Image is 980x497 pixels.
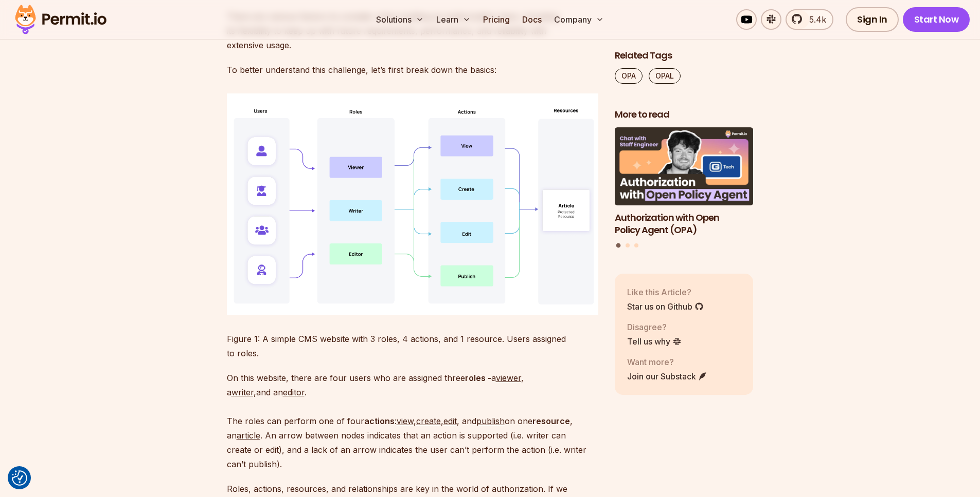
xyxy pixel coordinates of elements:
[416,416,441,426] u: create
[12,470,27,486] button: Consent Preferences
[465,373,491,383] strong: roles -
[627,321,682,333] p: Disagree?
[372,9,428,30] button: Solutions
[627,300,704,313] a: Star us on Github
[550,9,608,30] button: Company
[10,2,111,37] img: Permit logo
[397,416,414,426] u: view
[627,286,704,298] p: Like this Article?
[479,9,514,30] a: Pricing
[532,416,570,426] strong: resource
[283,387,305,397] u: editor
[615,49,754,62] h2: Related Tags
[786,9,833,30] a: 5.4k
[476,416,505,426] u: publish
[627,335,682,348] a: Tell us why
[627,370,707,383] a: Join our Substack
[227,332,598,360] p: ⁠Figure 1: A simple CMS website with 3 roles, 4 actions, and 1 resource. Users assigned to roles.
[803,13,826,26] span: 5.4k
[634,243,638,247] button: Go to slide 3
[626,243,630,247] button: Go to slide 2
[496,373,521,383] u: viewer
[615,108,754,121] h2: More to read
[432,9,475,30] button: Learn
[364,416,395,426] strong: actions
[627,356,707,368] p: Want more?
[237,430,260,441] u: article
[903,7,970,32] a: Start Now
[615,127,754,249] div: Posts
[443,416,457,426] u: edit
[12,470,27,486] img: Revisit consent button
[227,371,598,471] p: On this website, there are four users who are assigned three a , a and an . The roles can perform...
[649,68,681,84] a: OPAL
[846,7,899,32] a: Sign In
[615,127,754,237] li: 1 of 3
[227,63,598,77] p: To better understand this challenge, let’s first break down the basics:
[615,211,754,237] h3: Authorization with Open Policy Agent (OPA)
[231,387,256,397] u: writer,
[227,93,598,315] img: Group 8062.png
[615,127,754,205] img: Authorization with Open Policy Agent (OPA)
[616,243,621,247] button: Go to slide 1
[615,68,643,84] a: OPA
[518,9,546,30] a: Docs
